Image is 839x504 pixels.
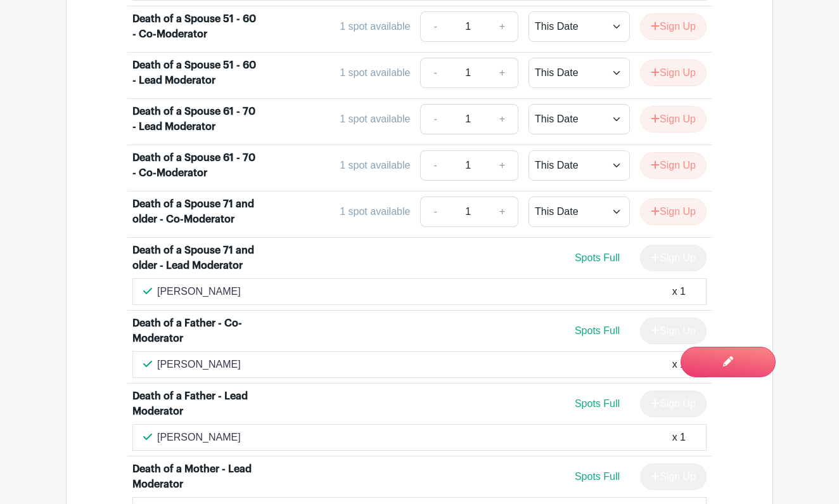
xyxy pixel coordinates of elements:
div: Death of a Spouse 51 - 60 - Co-Moderator [132,11,261,42]
a: + [487,58,518,88]
a: - [420,11,449,42]
button: Sign Up [640,152,707,179]
div: Death of a Spouse 51 - 60 - Lead Moderator [132,58,261,88]
div: Death of a Spouse 71 and older - Co-Moderator [132,197,261,227]
div: x 1 [672,357,686,372]
a: - [420,104,449,134]
div: x 1 [672,430,686,445]
button: Sign Up [640,60,707,86]
p: [PERSON_NAME] [157,284,241,299]
div: Death of a Father - Co-Moderator [132,316,261,346]
p: [PERSON_NAME] [157,357,241,372]
a: - [420,197,449,227]
a: + [487,104,518,134]
a: + [487,11,518,42]
div: Death of a Mother - Lead Moderator [132,462,261,492]
a: - [420,150,449,181]
div: Death of a Spouse 61 - 70 - Lead Moderator [132,104,261,134]
span: Spots Full [575,471,620,482]
div: 1 spot available [340,65,410,81]
div: Death of a Father - Lead Moderator [132,389,261,419]
div: 1 spot available [340,19,410,34]
p: [PERSON_NAME] [157,430,241,445]
div: x 1 [672,284,686,299]
span: Spots Full [575,398,620,409]
a: + [487,197,518,227]
div: Death of a Spouse 61 - 70 - Co-Moderator [132,150,261,181]
span: Spots Full [575,325,620,336]
button: Sign Up [640,106,707,132]
a: + [487,150,518,181]
a: - [420,58,449,88]
button: Sign Up [640,198,707,225]
span: Spots Full [575,252,620,263]
div: 1 spot available [340,158,410,173]
div: Death of a Spouse 71 and older - Lead Moderator [132,243,261,273]
div: 1 spot available [340,112,410,127]
button: Sign Up [640,13,707,40]
div: 1 spot available [340,204,410,219]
